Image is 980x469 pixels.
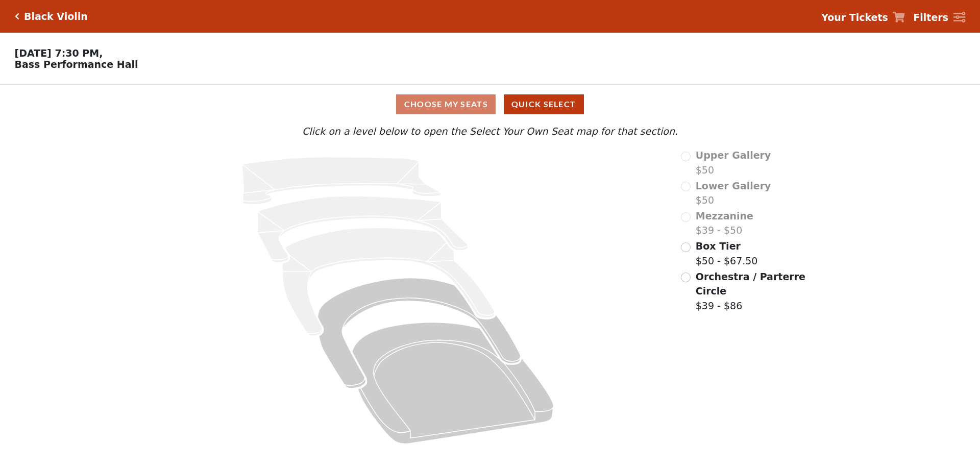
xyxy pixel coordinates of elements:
a: Click here to go back to filters [15,13,19,20]
strong: Your Tickets [821,12,888,23]
label: $50 - $67.50 [696,239,758,268]
path: Upper Gallery - Seats Available: 0 [242,157,442,205]
label: $50 [696,179,771,208]
path: Orchestra / Parterre Circle - Seats Available: 616 [352,323,554,444]
span: Mezzanine [696,210,753,221]
a: Your Tickets [821,10,905,25]
path: Lower Gallery - Seats Available: 0 [258,196,468,263]
label: $39 - $86 [696,269,807,313]
span: Lower Gallery [696,180,771,191]
span: Box Tier [696,240,741,252]
h5: Black Violin [24,11,88,22]
label: $39 - $50 [696,209,753,238]
a: Filters [913,10,965,25]
span: Upper Gallery [696,150,771,161]
p: Click on a level below to open the Select Your Own Seat map for that section. [130,124,850,139]
label: $50 [696,148,771,177]
strong: Filters [913,12,948,23]
span: Orchestra / Parterre Circle [696,271,805,297]
button: Quick Select [504,94,584,114]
